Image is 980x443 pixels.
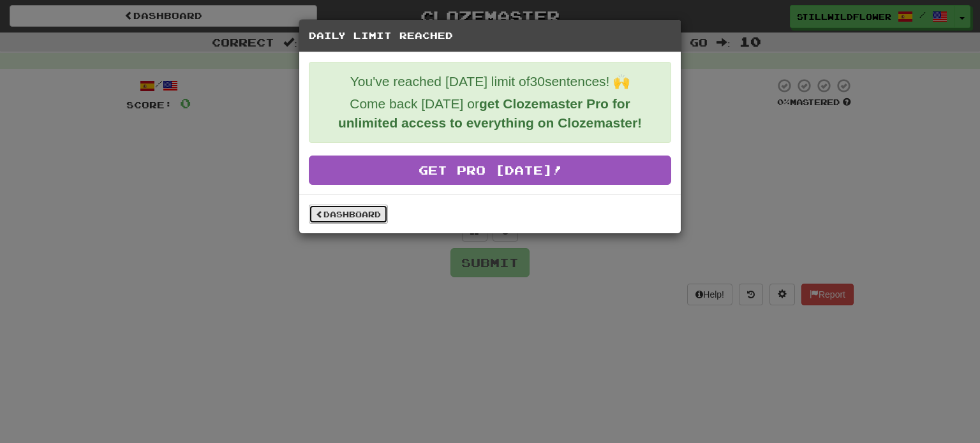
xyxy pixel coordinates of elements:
[319,72,661,91] p: You've reached [DATE] limit of 30 sentences! 🙌
[319,94,661,133] p: Come back [DATE] or
[309,156,671,185] a: Get Pro [DATE]!
[309,205,388,224] a: Dashboard
[309,29,671,42] h5: Daily Limit Reached
[338,96,642,130] strong: get Clozemaster Pro for unlimited access to everything on Clozemaster!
